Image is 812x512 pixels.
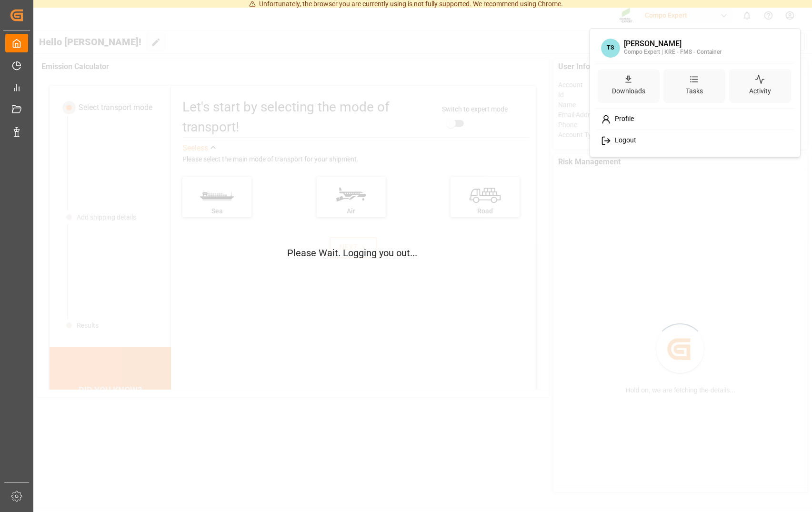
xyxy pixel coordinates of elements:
div: Activity [747,84,773,98]
div: [PERSON_NAME] [624,40,722,48]
div: Downloads [610,84,647,98]
span: Profile [611,115,634,123]
div: Tasks [684,84,705,98]
span: TS [601,39,620,58]
span: Logout [611,136,636,145]
div: Compo Expert | KRE - FMS - Container [624,48,722,57]
p: Please Wait. Logging you out... [287,246,525,260]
